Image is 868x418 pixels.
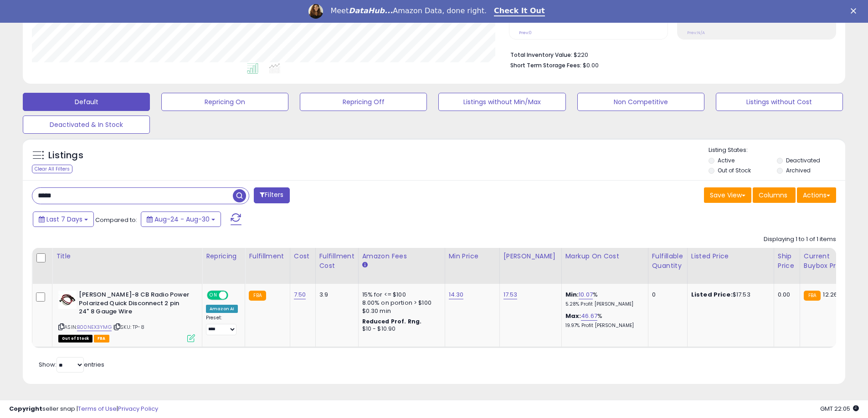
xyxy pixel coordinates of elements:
b: Total Inventory Value: [510,51,572,59]
label: Deactivated [786,156,820,164]
span: OFF [227,292,241,299]
div: % [565,312,641,329]
div: Fulfillable Quantity [652,252,683,271]
span: $0.00 [583,61,599,70]
span: Last 7 Days [46,215,82,224]
b: Reduced Prof. Rng. [362,317,422,325]
div: Amazon AI [206,305,238,313]
div: $0.30 min [362,307,438,315]
div: Listed Price [691,252,770,261]
div: Current Buybox Price [804,252,851,271]
a: B00NEX3YMG [77,323,112,331]
span: ON [208,292,219,299]
button: Listings without Min/Max [438,93,565,111]
b: Min: [565,290,579,299]
div: Min Price [449,252,496,261]
p: Listing States: [709,146,845,155]
div: Title [56,252,198,261]
div: $10 - $10.90 [362,325,438,333]
small: FBA [249,291,266,301]
p: 19.97% Profit [PERSON_NAME] [565,322,641,329]
button: Non Competitive [577,93,704,111]
div: Ship Price [778,252,796,271]
span: Columns [759,191,787,200]
div: Clear All Filters [32,165,72,173]
a: Privacy Policy [118,404,158,413]
button: Repricing On [161,93,288,111]
div: % [565,291,641,307]
div: 0.00 [778,291,793,299]
a: 46.67 [581,312,597,321]
span: 12.26 [823,290,837,299]
div: 0 [652,291,680,299]
button: Aug-24 - Aug-30 [141,212,221,227]
button: Save View [704,187,751,203]
span: All listings that are currently out of stock and unavailable for purchase on Amazon [58,335,92,342]
div: ASIN: [58,291,195,341]
div: Cost [294,252,312,261]
strong: Copyright [9,404,42,413]
b: Short Term Storage Fees: [510,61,581,69]
div: 15% for <= $100 [362,291,438,299]
p: 5.28% Profit [PERSON_NAME] [565,301,641,307]
span: 2025-09-7 22:05 GMT [820,404,859,413]
button: Listings without Cost [716,93,843,111]
button: Deactivated & In Stock [23,116,150,134]
img: 41jQ-g7qyaL._SL40_.jpg [58,291,77,309]
small: Prev: 0 [519,30,532,35]
button: Columns [753,187,796,203]
button: Actions [797,187,836,203]
div: seller snap | | [9,405,158,413]
h5: Listings [48,149,83,162]
span: | SKU: TP-8 [113,323,144,331]
b: [PERSON_NAME]-8 CB Radio Power Polarized Quick Disconnect 2 pin 24" 8 Gauge Wire [79,291,190,318]
button: Filters [254,187,289,203]
label: Active [718,156,734,164]
div: Fulfillment Cost [319,252,354,271]
li: $220 [510,49,829,60]
small: Amazon Fees. [362,261,368,269]
button: Default [23,93,150,111]
div: 8.00% on portion > $100 [362,299,438,307]
span: FBA [94,335,109,342]
th: The percentage added to the cost of goods (COGS) that forms the calculator for Min & Max prices. [561,248,648,284]
div: $17.53 [691,291,767,299]
a: Terms of Use [78,404,117,413]
b: Listed Price: [691,290,733,299]
a: 10.07 [579,290,593,299]
a: 7.50 [294,290,306,299]
div: Preset: [206,315,238,335]
span: Aug-24 - Aug-30 [154,215,210,224]
label: Out of Stock [718,166,751,174]
div: Meet Amazon Data, done right. [330,6,487,15]
div: [PERSON_NAME] [503,252,558,261]
div: 3.9 [319,291,351,299]
a: Check It Out [494,6,545,16]
span: Compared to: [95,216,137,224]
div: Displaying 1 to 1 of 1 items [764,235,836,244]
div: Amazon Fees [362,252,441,261]
b: Max: [565,312,581,320]
button: Last 7 Days [33,212,94,227]
div: Repricing [206,252,241,261]
div: Fulfillment [249,252,286,261]
label: Archived [786,166,811,174]
small: Prev: N/A [687,30,705,35]
span: Show: entries [39,360,104,369]
a: 17.53 [503,290,518,299]
div: Close [851,8,860,14]
button: Repricing Off [300,93,427,111]
small: FBA [804,291,821,301]
img: Profile image for Georgie [308,4,323,19]
div: Markup on Cost [565,252,644,261]
i: DataHub... [349,6,393,15]
a: 14.30 [449,290,464,299]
